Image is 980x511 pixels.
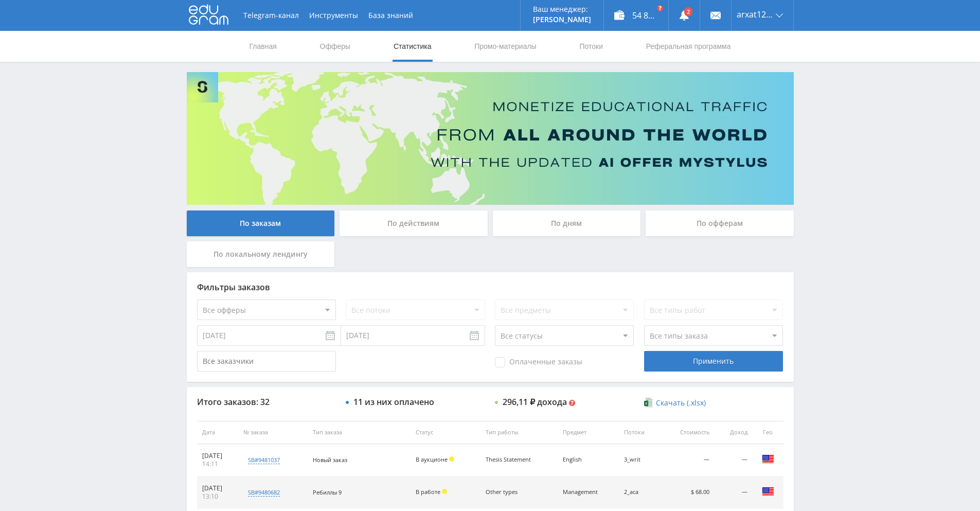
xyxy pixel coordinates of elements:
div: По действиям [340,210,488,236]
div: sb#9481037 [248,456,280,464]
span: Холд [442,489,447,494]
img: Banner [187,72,794,205]
th: Потоки [619,421,661,444]
div: 296,11 ₽ дохода [503,397,567,407]
div: Итого заказов: 32 [197,397,336,407]
img: usa.png [762,453,774,465]
a: Офферы [319,31,352,62]
span: В работе [416,488,440,496]
th: Тип работы [480,421,557,444]
a: Промо-материалы [473,31,537,62]
td: — [661,444,715,477]
a: Главная [248,31,278,62]
span: В аукционе [416,455,448,463]
span: Ребиллы 9 [313,488,342,496]
th: Статус [411,421,480,444]
div: Management [563,489,609,496]
th: Дата [197,421,238,444]
a: Скачать (.xlsx) [644,398,706,408]
div: Применить [644,351,783,372]
div: По заказам [187,210,335,236]
a: Реферальная программа [645,31,732,62]
th: № заказа [238,421,308,444]
a: Потоки [578,31,604,62]
div: 11 из них оплачено [353,397,434,407]
a: Статистика [393,31,433,62]
p: [PERSON_NAME] [533,15,591,24]
img: xlsx [644,397,653,408]
div: 2_aca [624,489,655,496]
input: Все заказчики [197,351,336,372]
div: По локальному лендингу [187,241,335,267]
div: 3_writ [624,456,655,463]
div: English [563,456,609,463]
span: Новый заказ [313,456,347,464]
div: По офферам [646,210,794,236]
div: 13:10 [202,492,233,501]
span: Скачать (.xlsx) [656,399,706,407]
div: 14:11 [202,460,233,468]
div: Фильтры заказов [197,283,783,292]
div: sb#9480682 [248,488,280,497]
span: Холд [449,456,454,462]
td: $ 68.00 [661,477,715,509]
span: Оплаченные заказы [495,357,582,367]
td: — [715,477,752,509]
div: Thesis Statement [486,456,532,463]
th: Предмет [558,421,619,444]
div: [DATE] [202,484,233,492]
th: Тип заказа [308,421,411,444]
th: Гео [753,421,783,444]
div: Other types [486,489,532,496]
img: usa.png [762,485,774,498]
th: Доход [715,421,752,444]
div: По дням [493,210,641,236]
td: — [715,444,752,477]
div: [DATE] [202,452,233,460]
p: Ваш менеджер: [533,5,591,13]
th: Стоимость [661,421,715,444]
span: arxat1268 [737,10,773,19]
